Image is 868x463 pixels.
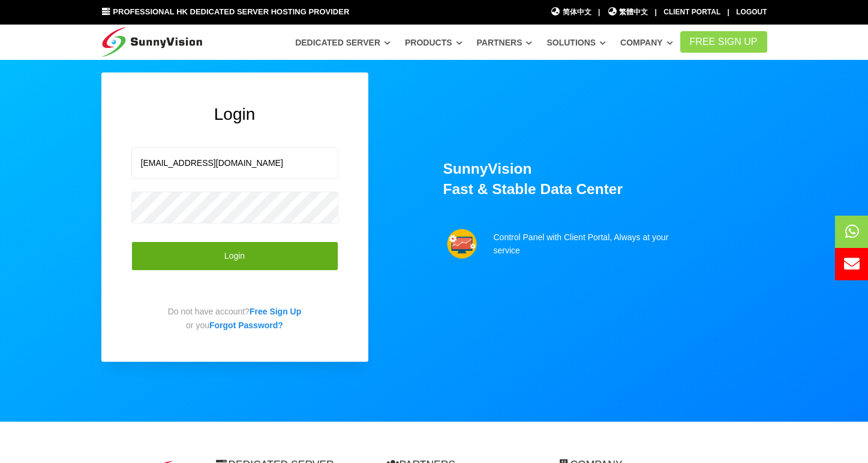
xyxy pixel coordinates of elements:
[443,159,767,200] h1: SunnyVision Fast & Stable Data Center
[620,32,673,53] a: Company
[494,231,682,258] p: Control Panel with Client Portal, Always at your service
[655,7,657,18] li: |
[405,32,462,53] a: Products
[447,229,477,259] img: support.png
[550,7,591,18] a: 简体中文
[607,7,648,18] a: 繁體中文
[113,7,349,16] span: Professional HK Dedicated Server Hosting Provider
[680,31,767,53] a: FREE Sign Up
[477,32,533,53] a: Partners
[250,307,301,316] a: Free Sign Up
[663,7,720,18] div: Client Portal
[131,102,338,126] h2: Login
[131,241,338,271] button: Login
[295,32,391,53] a: Dedicated Server
[728,7,729,18] li: |
[209,320,283,330] a: Forgot Password?
[546,32,606,53] a: Solutions
[736,8,767,16] a: Logout
[131,305,338,332] p: Do not have account? or you
[598,7,600,18] li: |
[131,147,338,179] input: Email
